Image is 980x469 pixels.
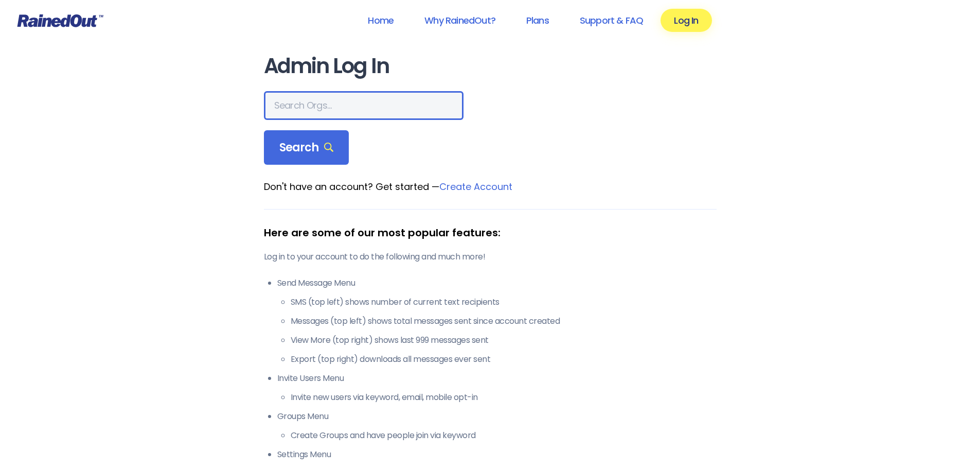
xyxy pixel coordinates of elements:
a: Plans [513,9,562,32]
li: Invite Users Menu [277,372,717,404]
li: Groups Menu [277,410,717,442]
li: View More (top right) shows last 999 messages sent [291,334,717,346]
li: Export (top right) downloads all messages ever sent [291,353,717,366]
div: Search [264,130,349,165]
input: Search Orgs… [264,91,464,120]
p: Log in to your account to do the following and much more! [264,251,717,263]
div: Here are some of our most popular features: [264,225,717,240]
a: Create Account [439,180,512,193]
a: Home [354,9,407,32]
a: Log In [661,9,711,32]
h1: Admin Log In [264,55,717,78]
li: Messages (top left) shows total messages sent since account created [291,315,717,327]
li: Invite new users via keyword, email, mobile opt-in [291,391,717,404]
li: Create Groups and have people join via keyword [291,429,717,442]
span: Search [279,141,334,155]
li: Send Message Menu [277,277,717,366]
li: SMS (top left) shows number of current text recipients [291,296,717,308]
a: Support & FAQ [566,9,656,32]
a: Why RainedOut? [411,9,509,32]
